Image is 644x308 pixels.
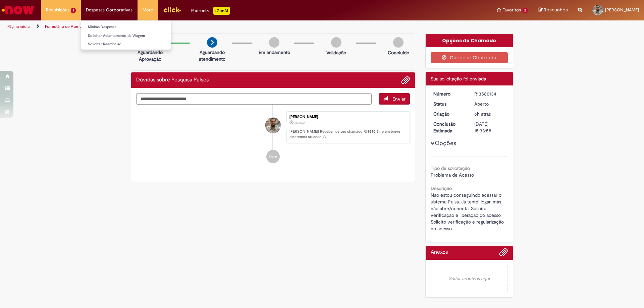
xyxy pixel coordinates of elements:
h2: Dúvidas sobre Pesquisa Pulses Histórico de tíquete [136,77,209,83]
span: Sua solicitação foi enviada [431,76,486,82]
span: 1 [71,8,76,13]
span: Rascunhos [544,7,568,13]
li: Jaison Felipe Pereira Moreira [136,111,410,143]
button: Adicionar anexos [401,76,410,84]
span: Despesas Corporativas [86,7,132,13]
dt: Status [428,101,470,107]
b: Tipo de solicitação [431,165,470,171]
div: Aberto [474,101,505,107]
div: 30/09/2025 09:33:55 [474,111,505,117]
a: Solicitar Reembolso [81,41,171,48]
p: Em andamento [259,49,290,56]
div: Jaison Felipe Pereira Moreira [265,118,281,133]
time: 30/09/2025 09:33:55 [294,121,305,125]
span: Não estou conseguindo acessar o sistema Pulsa. Já tentei logar, mas não abre/conecta. Solicito ve... [431,192,505,232]
img: arrow-next.png [207,37,217,48]
span: [PERSON_NAME] [605,7,639,13]
em: Soltar arquivos aqui [431,265,508,292]
dt: Número [428,90,470,97]
b: Descrição [431,185,452,191]
p: Aguardando Aprovação [134,49,166,62]
ul: Histórico de tíquete [136,105,410,170]
img: ServiceNow [1,3,35,17]
div: R13580134 [474,90,505,97]
p: [PERSON_NAME]! Recebemos seu chamado R13580134 e em breve estaremos atuando. [289,129,406,139]
dt: Conclusão Estimada [428,121,470,134]
span: 6h atrás [474,111,491,117]
button: Cancelar Chamado [431,52,508,63]
span: 6h atrás [294,121,305,125]
span: Requisições [46,7,69,13]
a: Minhas Despesas [81,23,171,31]
ul: Trilhas de página [5,20,424,33]
div: [PERSON_NAME] [289,115,406,119]
a: Solicitar Adiantamento de Viagem [81,32,171,40]
p: +GenAi [213,7,230,15]
img: img-circle-grey.png [269,37,279,48]
button: Adicionar anexos [499,248,508,260]
span: Enviar [392,96,406,102]
img: click_logo_yellow_360x200.png [163,5,181,15]
a: Rascunhos [538,7,568,13]
span: More [143,7,153,13]
p: Concluído [388,49,409,56]
textarea: Digite sua mensagem aqui... [136,93,372,105]
span: Problema de Acesso [431,172,474,178]
span: 2 [522,8,528,13]
p: Aguardando atendimento [196,49,228,62]
button: Enviar [379,93,410,105]
dt: Criação [428,111,470,117]
div: Opções do Chamado [426,34,513,47]
a: Formulário de Atendimento [45,24,95,29]
a: Página inicial [7,24,31,29]
time: 30/09/2025 09:33:55 [474,111,491,117]
div: [DATE] 15:33:58 [474,121,505,134]
div: Padroniza [191,7,230,15]
img: img-circle-grey.png [331,37,341,48]
ul: Despesas Corporativas [81,20,171,50]
p: Validação [326,49,346,56]
img: img-circle-grey.png [393,37,404,48]
h2: Anexos [431,249,448,255]
span: Favoritos [502,7,521,13]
